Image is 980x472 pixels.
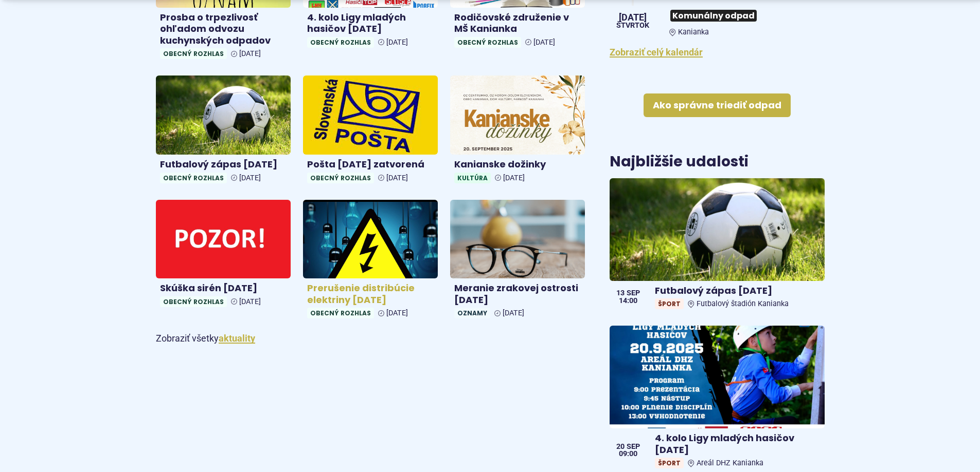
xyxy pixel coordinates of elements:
[670,10,757,22] span: Komunálny odpad
[156,75,291,187] a: Futbalový zápas [DATE] Obecný rozhlas [DATE]
[533,38,555,47] span: [DATE]
[610,178,824,314] a: Futbalový zápas [DATE] ŠportFutbalový štadión Kanianka 13 sep 14:00
[454,37,521,48] span: Obecný rozhlas
[307,308,374,318] span: Obecný rozhlas
[239,49,261,58] span: [DATE]
[616,13,649,22] span: [DATE]
[616,290,625,297] span: 13
[386,309,408,317] span: [DATE]
[610,154,749,170] h3: Najbližšie udalosti
[616,443,625,450] span: 20
[307,159,434,171] h4: Pošta [DATE] zatvorená
[616,297,640,305] span: 14:00
[697,299,789,308] span: Futbalový štadión Kanianka
[156,200,291,311] a: Skúška sirén [DATE] Obecný rozhlas [DATE]
[454,282,581,306] h4: Meranie zrakovej ostrosti [DATE]
[160,282,287,294] h4: Skúška sirén [DATE]
[644,93,791,117] a: Ako správne triediť odpad
[610,47,703,58] a: Zobraziť celý kalendár
[160,159,287,171] h4: Futbalový zápas [DATE]
[655,432,820,456] h4: 4. kolo Ligy mladých hasičov [DATE]
[450,200,585,323] a: Meranie zrakovej ostrosti [DATE] Oznamy [DATE]
[655,458,684,468] span: Šport
[239,297,261,306] span: [DATE]
[503,174,525,182] span: [DATE]
[160,12,287,47] h4: Prosba o trpezlivosť ohľadom odvozu kuchynských odpadov
[616,450,640,458] span: 09:00
[610,6,824,36] a: Komunálny odpad Kanianka [DATE] štvrtok
[307,12,434,35] h4: 4. kolo Ligy mladých hasičov [DATE]
[303,200,438,323] a: Prerušenie distribúcie elektriny [DATE] Obecný rozhlas [DATE]
[616,22,649,29] span: štvrtok
[160,48,227,59] span: Obecný rozhlas
[678,28,709,36] span: Kanianka
[627,443,640,450] span: sep
[503,309,524,317] span: [DATE]
[454,173,491,183] span: Kultúra
[156,331,585,347] p: Zobraziť všetky
[219,333,255,344] a: Zobraziť všetky aktuality
[386,174,408,182] span: [DATE]
[454,159,581,171] h4: Kanianske dožinky
[655,298,684,309] span: Šport
[627,290,640,297] span: sep
[386,38,408,47] span: [DATE]
[454,308,490,318] span: Oznamy
[307,37,374,48] span: Obecný rozhlas
[450,75,585,187] a: Kanianske dožinky Kultúra [DATE]
[239,174,261,182] span: [DATE]
[307,173,374,183] span: Obecný rozhlas
[697,459,763,467] span: Areál DHZ Kanianka
[303,75,438,187] a: Pošta [DATE] zatvorená Obecný rozhlas [DATE]
[307,282,434,306] h4: Prerušenie distribúcie elektriny [DATE]
[160,296,227,307] span: Obecný rozhlas
[160,173,227,183] span: Obecný rozhlas
[655,285,820,297] h4: Futbalový zápas [DATE]
[454,12,581,35] h4: Rodičovské združenie v MŠ Kanianka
